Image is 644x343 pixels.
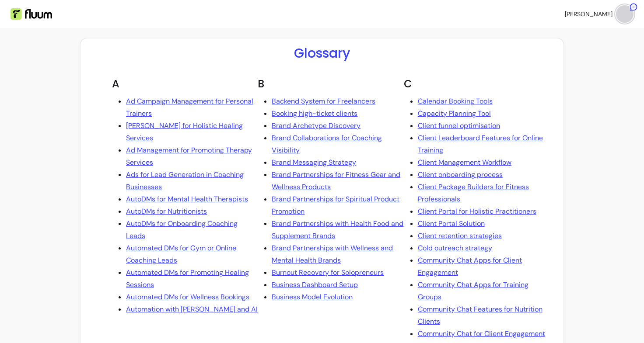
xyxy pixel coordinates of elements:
[272,291,353,303] a: Business Model Evolution
[126,218,258,242] a: AutoDMs for Onboarding Coaching Leads
[126,242,258,267] a: Automated DMs for Gym or Online Coaching Leads
[258,77,403,91] h2: B
[294,45,350,61] h1: Glossary
[272,95,375,107] a: Backend System for Freelancers
[126,95,258,120] a: Ad Campaign Management for Personal Trainers
[272,242,403,267] a: Brand Partnerships with Wellness and Mental Health Brands
[418,242,492,254] a: Cold outreach strategy
[418,181,549,205] a: Client Package Builders for Fitness Professionals
[126,205,207,218] a: AutoDMs for Nutritionists
[272,169,403,193] a: Brand Partnerships for Fitness Gear and Wellness Products
[272,218,403,242] a: Brand Partnerships with Health Food and Supplement Brands
[418,107,491,120] a: Capacity Planning Tool
[272,279,358,291] a: Business Dashboard Setup
[272,267,384,279] a: Burnout Recovery for Solopreneurs
[565,5,633,23] button: avatar[PERSON_NAME]
[418,205,536,218] a: Client Portal for Holistic Practitioners
[126,267,258,291] a: Automated DMs for Promoting Healing Sessions
[418,303,549,328] a: Community Chat Features for Nutrition Clients
[126,120,258,144] a: [PERSON_NAME] for Holistic Healing Services
[112,77,258,91] h2: A
[126,291,249,303] a: Automated DMs for Wellness Bookings
[565,10,612,18] span: [PERSON_NAME]
[418,169,503,181] a: Client onboarding process
[418,120,500,132] a: Client funnel optimisation
[418,254,549,279] a: Community Chat Apps for Client Engagement
[418,230,502,242] a: Client retention strategies
[418,132,549,156] a: Client Leaderboard Features for Online Training
[418,218,485,230] a: Client Portal Solution
[126,144,258,169] a: Ad Management for Promoting Therapy Services
[126,169,258,193] a: Ads for Lead Generation in Coaching Businesses
[418,328,545,340] a: Community Chat for Client Engagement
[126,193,248,205] a: AutoDMs for Mental Health Therapists
[272,156,356,169] a: Brand Messaging Strategy
[272,107,357,120] a: Booking high-ticket clients
[10,8,52,20] img: Fluum Logo
[272,193,403,218] a: Brand Partnerships for Spiritual Product Promotion
[418,95,493,107] a: Calendar Booking Tools
[418,279,549,303] a: Community Chat Apps for Training Groups
[418,156,511,169] a: Client Management Workflow
[126,303,258,315] a: Automation with [PERSON_NAME] and AI
[272,120,360,132] a: Brand Archetype Discovery
[404,77,549,91] h2: C
[272,132,403,156] a: Brand Collaborations for Coaching Visibility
